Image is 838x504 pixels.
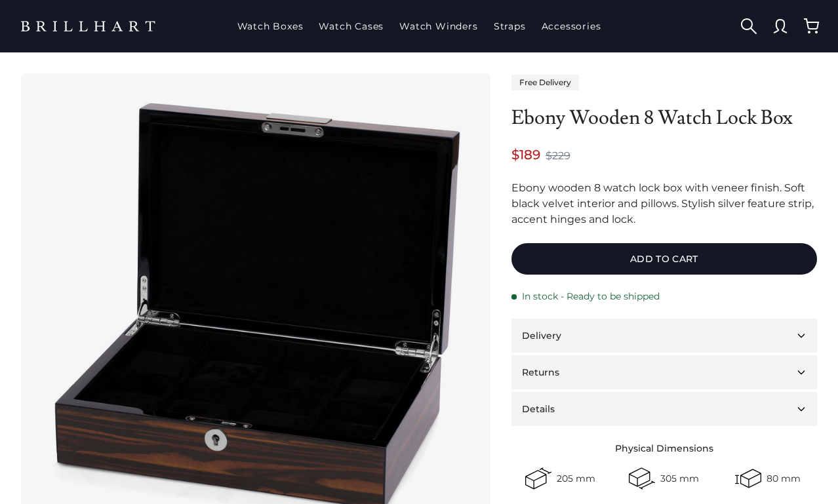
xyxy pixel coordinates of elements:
a: Watch Winders [394,9,483,43]
span: $189 [511,145,540,164]
div: Height [735,465,761,492]
div: Free Delivery [511,75,579,90]
a: Accessories [536,9,607,43]
span: $229 [546,148,570,164]
div: Physical Dimensions [511,442,817,455]
div: 80 mm [767,474,801,483]
div: 305 mm [660,474,699,483]
span: In stock - Ready to be shipped [522,290,660,303]
div: Width [525,465,551,492]
nav: Main [232,9,607,43]
a: Watch Cases [313,9,389,43]
div: Ebony wooden 8 watch lock box with veneer finish. Soft black velvet interior and pillows. Stylish... [511,180,817,227]
a: Straps [489,9,531,43]
div: 205 mm [557,474,595,483]
button: Details [511,392,817,426]
a: Watch Boxes [232,9,309,43]
h1: Ebony Wooden 8 Watch Lock Box [511,106,817,130]
div: Length [629,465,655,492]
button: Returns [511,355,817,389]
button: Add to cart [511,243,817,275]
button: Delivery [511,319,817,353]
